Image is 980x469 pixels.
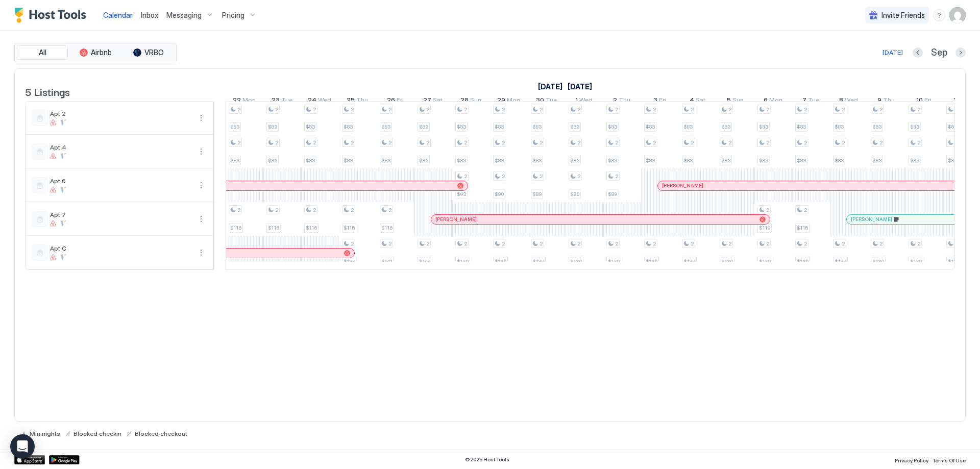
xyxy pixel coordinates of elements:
span: $130 [683,258,695,265]
span: 2 [917,240,920,247]
span: 2 [540,139,543,146]
span: Fri [659,96,666,107]
span: $83 [495,157,504,164]
a: October 2, 2025 [610,94,633,109]
span: $83 [835,157,844,164]
span: 2 [577,139,580,146]
span: $130 [532,258,544,265]
span: Thu [356,96,368,107]
span: 5 Listings [25,84,70,99]
span: $116 [268,225,279,231]
span: $93 [457,191,466,198]
span: Wed [845,96,858,107]
span: 2 [502,173,505,180]
button: Previous month [913,47,923,58]
span: $130 [872,258,884,265]
div: Open Intercom Messenger [10,434,35,459]
span: 2 [237,139,240,146]
span: 2 [842,240,845,247]
span: $83 [646,157,655,164]
span: 2 [275,207,278,213]
span: 28 [460,96,469,107]
span: Apt 4 [50,143,191,151]
span: 10 [916,96,923,107]
span: 2 [351,207,354,213]
span: 2 [728,240,731,247]
span: 2 [237,106,240,113]
span: 2 [804,139,807,146]
a: September 30, 2025 [533,94,559,109]
span: 2 [540,173,543,180]
div: menu [195,179,207,191]
div: menu [195,213,207,225]
span: $89 [608,191,617,198]
span: 5 [727,96,731,107]
span: Sun [470,96,481,107]
a: Terms Of Use [933,454,966,465]
span: 2 [691,139,694,146]
span: $86 [570,191,579,198]
span: $83 [344,124,353,130]
span: $83 [419,157,428,164]
span: $83 [457,124,466,130]
span: $130 [457,258,469,265]
span: $130 [835,258,846,265]
span: $83 [608,124,617,130]
span: 2 [351,240,354,247]
span: $119 [759,225,770,231]
span: $83 [230,124,239,130]
span: $83 [683,124,693,130]
span: VRBO [144,48,164,57]
span: 30 [536,96,544,107]
span: Apt 2 [50,110,191,117]
a: September 27, 2025 [421,94,445,109]
span: 2 [766,139,769,146]
span: Blocked checkout [135,430,187,437]
span: 23 [272,96,280,107]
span: $83 [872,124,881,130]
a: September 25, 2025 [344,94,371,109]
span: Inbox [141,11,158,19]
span: 24 [308,96,316,107]
div: menu [195,112,207,124]
span: $83 [646,124,655,130]
span: 2 [351,139,354,146]
span: 2 [653,106,656,113]
div: tab-group [14,43,177,62]
button: More options [195,179,207,191]
a: October 1, 2025 [565,79,595,94]
span: $83 [797,157,806,164]
button: More options [195,246,207,259]
span: $135 [344,258,355,265]
span: Tue [546,96,557,107]
span: 2 [502,139,505,146]
span: 2 [766,207,769,213]
span: $130 [910,258,922,265]
div: Google Play Store [49,455,80,464]
button: Airbnb [70,45,121,60]
span: Apt 6 [50,177,191,185]
span: 9 [877,96,881,107]
span: $83 [268,124,277,130]
span: 2 [615,240,618,247]
span: 2 [313,106,316,113]
span: $83 [759,124,768,130]
a: September 23, 2025 [269,94,295,109]
span: 26 [387,96,395,107]
span: 2 [691,240,694,247]
span: Messaging [166,11,202,20]
span: 2 [275,139,278,146]
a: September 24, 2025 [305,94,334,109]
span: 2 [653,240,656,247]
span: $83 [835,124,844,130]
span: $130 [570,258,582,265]
span: 2 [577,240,580,247]
a: September 2, 2025 [535,79,565,94]
span: 22 [233,96,241,107]
span: 2 [464,139,467,146]
a: Calendar [103,10,133,20]
span: 29 [497,96,505,107]
span: Mon [242,96,256,107]
span: 2 [615,139,618,146]
span: $83 [570,124,579,130]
